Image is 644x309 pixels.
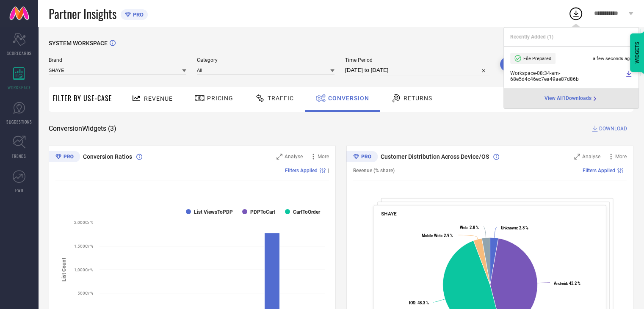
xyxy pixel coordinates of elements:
[77,291,93,295] text: 500Cr %
[381,211,397,217] span: SHAYE
[15,187,23,193] span: FWD
[194,209,233,215] text: List ViewsToPDP
[7,50,32,56] span: SCORECARDS
[345,57,489,63] span: Time Period
[583,168,615,174] span: Filters Applied
[593,56,632,61] span: a few seconds ago
[422,233,453,238] text: : 2.9 %
[625,70,632,82] a: Download
[544,95,598,102] div: Open download page
[409,301,415,305] tspan: IOS
[553,281,580,285] text: : 43.2 %
[285,154,303,160] span: Analyse
[6,119,32,125] span: SUGGESTIONS
[207,95,233,102] span: Pricing
[74,220,93,225] text: 2,000Cr %
[574,154,580,160] svg: Zoom
[197,57,334,63] span: Category
[318,154,329,160] span: More
[268,95,294,102] span: Traffic
[8,84,31,91] span: WORKSPACE
[409,301,429,305] text: : 48.3 %
[276,154,282,160] svg: Zoom
[49,151,80,164] div: Premium
[553,281,567,285] tspan: Android
[74,268,93,272] text: 1,000Cr %
[568,6,583,21] div: Open download list
[49,5,116,22] span: Partner Insights
[381,153,489,160] span: Customer Distribution Across Device/OS
[49,40,108,47] span: SYSTEM WORKSPACE
[328,95,369,102] span: Conversion
[544,95,598,102] a: View All1Downloads
[523,56,551,61] span: File Prepared
[544,95,591,102] span: View All 1 Downloads
[293,209,321,215] text: CartToOrder
[404,95,432,102] span: Returns
[83,153,132,160] span: Conversion Ratios
[582,154,600,160] span: Analyse
[285,168,318,174] span: Filters Applied
[53,93,112,103] span: Filter By Use-Case
[501,226,528,230] text: : 2.8 %
[615,154,627,160] span: More
[74,244,93,248] text: 1,500Cr %
[510,70,623,82] span: Workspace - 08:34-am - 68e5d4c46ec7ea49ae87d86b
[501,226,517,230] tspan: Unknown
[346,151,378,164] div: Premium
[144,95,173,102] span: Revenue
[12,153,26,159] span: TRENDS
[422,233,442,238] tspan: Mobile Web
[500,57,546,72] button: Search
[345,65,489,75] input: Select time period
[131,11,144,18] span: PRO
[599,124,627,133] span: DOWNLOAD
[328,168,329,174] span: |
[61,257,67,281] tspan: List Count
[510,34,553,40] span: Recently Added ( 1 )
[460,225,467,230] tspan: Web
[49,57,186,63] span: Brand
[625,168,627,174] span: |
[49,124,116,133] span: Conversion Widgets ( 3 )
[353,168,395,174] span: Revenue (% share)
[460,225,479,230] text: : 2.8 %
[250,209,275,215] text: PDPToCart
